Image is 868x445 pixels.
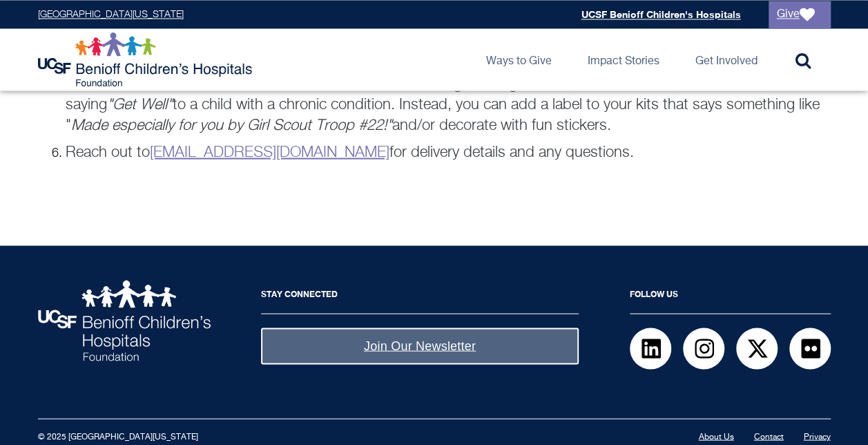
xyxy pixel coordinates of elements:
[684,28,769,91] a: Get Involved
[38,433,198,441] small: © 2025 [GEOGRAPHIC_DATA][US_STATE]
[699,433,734,441] a: About Us
[804,433,831,441] a: Privacy
[475,28,563,91] a: Ways to Give
[38,280,211,361] img: UCSF Benioff Children's Hospitals
[107,97,173,112] em: "Get Well"
[150,144,389,160] a: [EMAIL_ADDRESS][DOMAIN_NAME]
[66,51,831,135] p: Unfortunately, we are for patients for several reasons. Paper is a specific concern for infection...
[71,117,392,133] em: Made especially for you by Girl Scout Troop #22!"
[630,280,831,314] h2: Follow Us
[754,433,784,441] a: Contact
[261,328,579,364] a: Join Our Newsletter
[769,1,831,28] a: Give
[577,28,671,91] a: Impact Stories
[38,10,184,19] a: [GEOGRAPHIC_DATA][US_STATE]
[581,8,741,20] a: UCSF Benioff Children's Hospitals
[66,142,831,162] p: Reach out to for delivery details and any questions.
[38,32,255,87] img: Logo for UCSF Benioff Children's Hospitals Foundation
[261,280,579,314] h2: Stay Connected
